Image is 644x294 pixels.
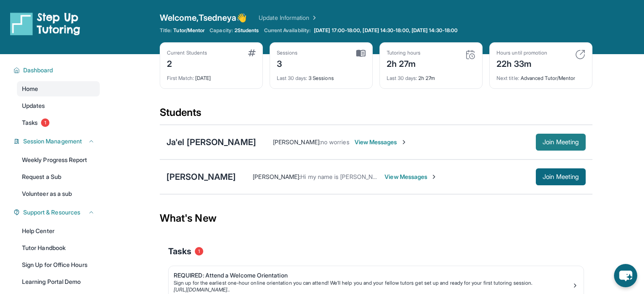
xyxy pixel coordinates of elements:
div: 2h 27m [387,56,420,70]
div: Students [160,106,592,124]
button: chat-button [614,264,637,287]
button: Session Management [20,137,95,146]
span: Join Meeting [543,140,579,145]
a: Tasks1 [17,115,100,130]
img: Chevron Right [309,14,318,22]
img: Chevron-Right [431,173,437,180]
span: [PERSON_NAME] : [273,138,321,146]
a: [URL][DOMAIN_NAME].. [174,286,230,293]
div: 3 [277,56,298,70]
span: Last 30 days : [277,75,307,81]
span: Last 30 days : [387,75,417,81]
a: Home [17,81,100,96]
div: Current Students [167,49,207,56]
a: Volunteer as a sub [17,186,100,201]
div: 3 Sessions [277,70,366,82]
span: [PERSON_NAME] : [253,173,300,180]
span: Tasks [168,245,191,257]
span: View Messages [385,173,437,181]
a: Learning Portal Demo [17,274,100,289]
div: What's New [160,200,592,237]
span: Next title : [497,75,519,81]
div: Advanced Tutor/Mentor [497,70,585,82]
span: Capacity: [210,27,233,34]
span: Support & Resources [23,208,80,217]
span: Tasks [22,118,38,127]
span: Dashboard [23,66,53,74]
div: 2h 27m [387,70,475,82]
a: Update Information [259,14,318,22]
img: card [356,49,366,57]
a: Weekly Progress Report [17,152,100,168]
img: card [248,49,256,56]
div: Hours until promotion [497,49,547,56]
button: Dashboard [20,66,95,74]
span: [DATE] 17:00-18:00, [DATE] 14:30-18:00, [DATE] 14:30-18:00 [314,27,458,34]
img: card [575,49,585,60]
div: REQUIRED: Attend a Welcome Orientation [174,271,572,280]
div: [DATE] [167,70,256,82]
div: Tutoring hours [387,49,420,56]
img: card [465,49,475,60]
div: Sign up for the earliest one-hour online orientation you can attend! We’ll help you and your fell... [174,280,572,286]
span: First Match : [167,75,194,81]
span: Current Availability: [264,27,311,34]
a: Updates [17,98,100,113]
a: Request a Sub [17,169,100,184]
a: [DATE] 17:00-18:00, [DATE] 14:30-18:00, [DATE] 14:30-18:00 [312,27,459,34]
img: logo [10,12,80,36]
span: View Messages [355,138,407,146]
span: 1 [41,118,49,127]
span: Tutor/Mentor [173,27,205,34]
span: Title: [160,27,172,34]
span: no worries [321,138,349,146]
span: Home [22,85,38,93]
span: Join Meeting [543,174,579,179]
div: 2 [167,56,207,70]
button: Join Meeting [536,134,586,151]
div: Sessions [277,49,298,56]
a: Sign Up for Office Hours [17,257,100,272]
div: 22h 33m [497,56,547,70]
div: Ja'el [PERSON_NAME] [166,136,256,148]
button: Join Meeting [536,168,586,185]
a: Help Center [17,223,100,239]
span: Welcome, Tsedneya 👋 [160,12,247,24]
span: Session Management [23,137,82,146]
img: Chevron-Right [401,139,407,146]
span: 1 [195,247,203,256]
span: 2 Students [235,27,259,34]
a: Tutor Handbook [17,240,100,256]
span: Hi my name is [PERSON_NAME] and I am [PERSON_NAME] mom. [300,173,476,180]
button: Support & Resources [20,208,95,217]
span: Updates [22,102,45,110]
div: [PERSON_NAME] [166,171,236,183]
